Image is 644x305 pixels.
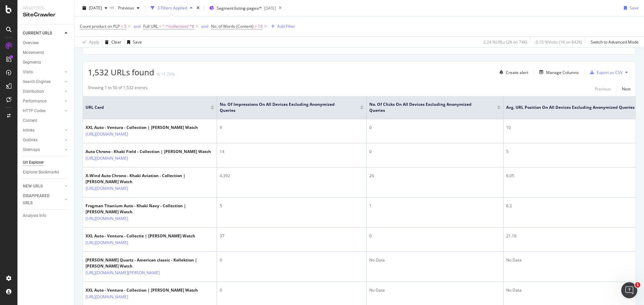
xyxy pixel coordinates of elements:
a: [URL][DOMAIN_NAME] [86,294,128,300]
button: Manage Columns [537,68,579,76]
div: Segments [23,59,41,66]
button: 3 Filters Applied [148,3,195,13]
div: Movements [23,49,44,56]
span: = [159,23,161,29]
a: Segments [23,59,69,66]
div: Explorer Bookmarks [23,169,59,176]
span: URL Card [86,104,209,110]
div: Sitemaps [23,146,40,153]
div: Distribution [23,88,44,95]
button: Save [621,3,639,13]
div: DISAPPEARED URLS [23,193,57,207]
div: Outlinks [23,137,38,144]
a: DISAPPEARED URLS [23,193,63,207]
div: XXL Auto - Ventura - Collectie | [PERSON_NAME] Watch [86,233,195,239]
div: Switch to Advanced Mode [591,39,639,45]
a: Distribution [23,88,63,95]
div: XXL Auto - Ventura - Collection | [PERSON_NAME] Watch [86,287,198,293]
div: Save [630,5,639,11]
span: ^.*/collection/.*$ [162,22,194,31]
a: HTTP Codes [23,107,63,115]
span: 1 [635,282,640,288]
span: No. of Clicks On All Devices excluding anonymized queries [369,101,487,113]
span: > [255,23,257,29]
a: Performance [23,98,63,105]
a: Explorer Bookmarks [23,169,69,176]
span: Avg. URL Position On All Devices excluding anonymized queries [506,104,635,110]
button: Add Filter [268,22,295,30]
span: Count product on PLP [80,23,120,29]
div: No Data [369,257,500,263]
a: Url Explorer [23,159,69,166]
span: No. of Words (Content) [211,23,254,29]
a: Sitemaps [23,146,63,153]
div: Clear [111,39,121,45]
div: 14 [220,149,364,155]
div: NEW URLS [23,183,43,190]
button: Export as CSV [587,67,623,78]
a: Search Engines [23,78,63,85]
div: 0 [369,149,500,155]
div: Content [23,117,37,124]
a: [URL][DOMAIN_NAME] [86,131,128,138]
span: Previous [115,5,134,11]
div: Showing 1 to 50 of 1,532 entries [88,85,148,93]
div: 5 [220,203,364,209]
span: < [121,23,123,29]
a: Movements [23,49,69,56]
button: and [201,23,208,29]
a: Analysis Info [23,212,69,219]
button: Clear [102,37,121,48]
span: 19 [258,22,263,31]
a: Content [23,117,69,124]
a: [URL][DOMAIN_NAME] [86,239,128,246]
div: Inlinks [23,127,35,134]
a: [URL][DOMAIN_NAME] [86,185,128,192]
a: [URL][DOMAIN_NAME][PERSON_NAME] [86,270,160,276]
div: CURRENT URLS [23,30,52,37]
div: 1 [369,203,500,209]
button: Apply [80,37,99,48]
div: SiteCrawler [23,11,69,19]
div: Next [622,86,631,92]
div: 9 [220,125,364,131]
iframe: Intercom live chat [621,282,637,298]
span: vs [110,4,115,10]
div: 26 [369,173,500,179]
a: NEW URLS [23,183,63,190]
div: Add Filter [277,23,295,29]
div: and [133,23,141,29]
span: 5 [124,22,126,31]
span: 1,532 URLs found [88,67,154,78]
div: XXL Auto - Ventura - Collection | [PERSON_NAME] Watch [86,125,198,131]
div: Apply [89,39,99,45]
div: [PERSON_NAME] Quartz - American classic - Kollektion | [PERSON_NAME] Watch [86,257,214,269]
div: Visits [23,69,33,76]
button: Switch to Advanced Mode [588,37,639,48]
div: 2.24 % URLs ( 2K on 74K ) [483,39,527,45]
span: No. of Impressions On All Devices excluding anonymized queries [220,101,350,113]
a: [URL][DOMAIN_NAME] [86,215,128,222]
span: 2025 Sep. 30th [89,5,102,11]
span: Full URL [143,23,158,29]
div: 0 [220,257,364,263]
button: Previous [115,3,142,13]
div: Analysis Info [23,212,46,219]
a: Outlinks [23,137,63,144]
div: 0 [369,233,500,239]
div: times [195,5,201,11]
div: 37 [220,233,364,239]
button: and [133,23,141,29]
button: Next [622,85,631,93]
span: Segment: listing-pages/* [217,5,262,11]
div: Url Explorer [23,159,44,166]
a: Visits [23,69,63,76]
a: Inlinks [23,127,63,134]
div: 4,392 [220,173,364,179]
div: 0.15 % Visits ( 1K on 842K ) [536,39,582,45]
div: Performance [23,98,46,105]
div: [DATE] [264,5,276,11]
div: 3 Filters Applied [157,5,187,11]
div: HTTP Codes [23,107,46,115]
button: Create alert [497,67,528,78]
